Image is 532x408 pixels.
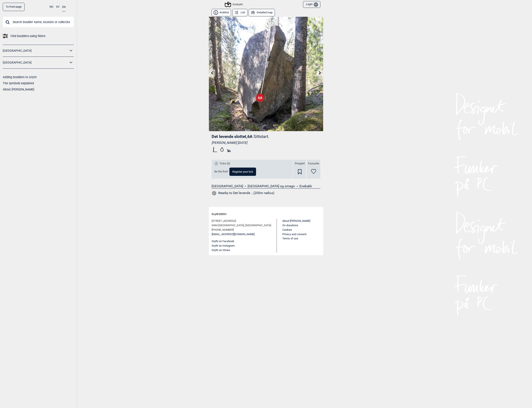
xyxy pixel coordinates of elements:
[254,134,269,139] p: Sittstart.
[212,184,243,188] a: [GEOGRAPHIC_DATA]
[50,3,53,11] button: NO
[219,162,230,165] span: Ticks (0)
[212,219,236,223] span: [STREET_ADDRESS]
[212,9,231,16] button: Krokhol
[3,48,68,54] a: [GEOGRAPHIC_DATA]
[3,3,25,11] a: To front page
[225,2,243,7] div: Enebakk
[212,210,320,219] div: Gryttr 2025 ©
[3,33,74,39] a: Find boulders using filters
[56,3,59,11] button: SV
[212,184,320,188] nav: > >
[3,82,34,85] a: The symbols explained
[282,228,292,231] a: Cookies
[229,168,256,176] button: Register your tick
[209,17,323,131] img: Det levende slottet 210410
[3,17,74,28] input: Search boulder name, location or collection
[212,232,255,237] a: [EMAIL_ADDRESS][DOMAIN_NAME]
[282,233,306,236] a: Privacy and consent
[212,239,234,244] button: Gryttr on Facebook
[214,170,228,173] span: Be the first!
[233,9,247,16] button: List
[3,88,34,91] a: About [PERSON_NAME]
[212,223,271,228] span: 0494 [GEOGRAPHIC_DATA], [GEOGRAPHIC_DATA]
[299,184,312,188] a: Enebakk
[212,244,235,248] button: Gryttr on Instagram
[212,141,320,145] div: [PERSON_NAME] [DATE]
[3,75,37,79] a: Adding boulders to Gryttr
[282,237,298,240] a: Terms of use
[308,162,319,165] span: Favourite
[212,190,274,196] button: Nearby to Det levende ...(200m radius)
[212,228,234,232] span: [PHONE_NUMBER]
[11,33,45,39] span: Find boulders using filters
[293,160,306,179] div: Prosjekt
[3,60,68,66] a: [GEOGRAPHIC_DATA]
[282,219,310,222] a: About [PERSON_NAME]
[248,184,295,188] a: [GEOGRAPHIC_DATA] og omegn
[212,134,252,139] span: Det levende slottet , 6A
[282,224,298,227] a: On donations
[62,3,66,11] button: EN
[249,9,275,16] button: Detailed map
[212,248,230,253] button: Gryttr on Vimeo
[232,170,253,173] span: Register your tick
[303,1,320,8] button: Login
